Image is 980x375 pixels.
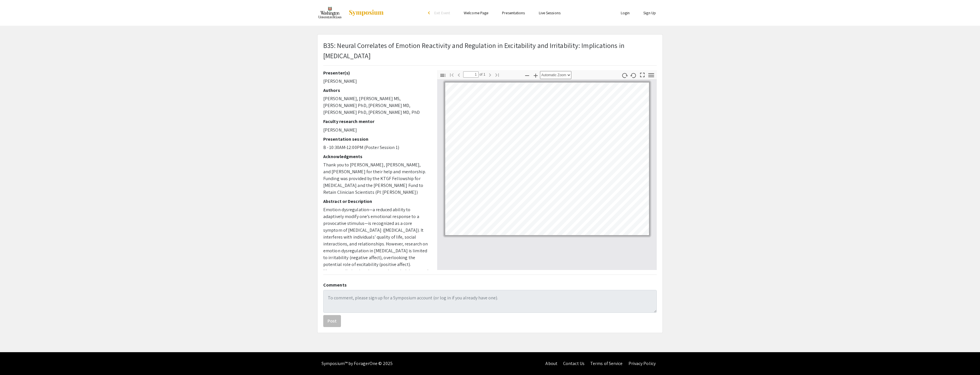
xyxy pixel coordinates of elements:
[463,71,479,78] input: Page
[638,70,647,78] button: Switch to Presentation Mode
[646,71,656,79] button: Tools
[502,10,525,15] a: Presentations
[323,282,657,288] h2: Comments
[485,70,495,79] button: Next Page
[434,10,450,15] span: Exit Event
[628,360,656,366] a: Privacy Policy
[317,6,384,20] a: Spring 2023 Undergraduate Research Symposium
[4,349,24,371] iframe: Chat
[621,10,630,15] a: Login
[522,71,532,79] button: Zoom Out
[479,71,485,78] span: of 1
[317,6,343,20] img: Spring 2023 Undergraduate Research Symposium
[545,360,557,366] a: About
[323,144,429,151] p: B - 10:30AM-12:00PM (Poster Session 1)
[563,360,585,366] a: Contact Us
[323,70,429,76] h2: Presenter(s)
[464,10,488,15] a: Welcome Page
[323,154,429,159] h2: Acknowledgments
[323,40,657,61] p: B35: Neural Correlates of Emotion Reactivity and Regulation in Excitability and Irritability: Imp...
[539,10,561,15] a: Live Sessions
[629,71,638,79] button: Rotate Counterclockwise
[323,162,429,196] p: Thank you to [PERSON_NAME], [PERSON_NAME], and [PERSON_NAME] for their help and mentorship. Fundi...
[323,315,341,327] button: Post
[323,127,429,134] p: [PERSON_NAME]
[492,70,502,79] button: Go to Last Page
[447,70,457,79] button: Go to First Page
[590,360,623,366] a: Terms of Service
[348,9,384,16] img: Symposium by ForagerOne
[620,71,630,79] button: Rotate Clockwise
[443,80,652,238] div: Page 1
[323,78,429,85] p: [PERSON_NAME]
[323,88,429,93] h2: Authors
[531,71,541,79] button: Zoom In
[323,136,429,142] h2: Presentation session
[643,10,656,15] a: Sign Up
[454,70,464,79] button: Previous Page
[323,199,429,204] h2: Abstract or Description
[323,95,429,116] p: [PERSON_NAME], [PERSON_NAME] MS, [PERSON_NAME] PhD, [PERSON_NAME] MD, [PERSON_NAME] PhD, [PERSON_...
[323,119,429,124] h2: Faculty research mentor
[322,352,393,375] div: Symposium™ by ForagerOne © 2025
[438,71,448,79] button: Toggle Sidebar
[540,71,571,79] select: Zoom
[428,11,431,15] div: arrow_back_ios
